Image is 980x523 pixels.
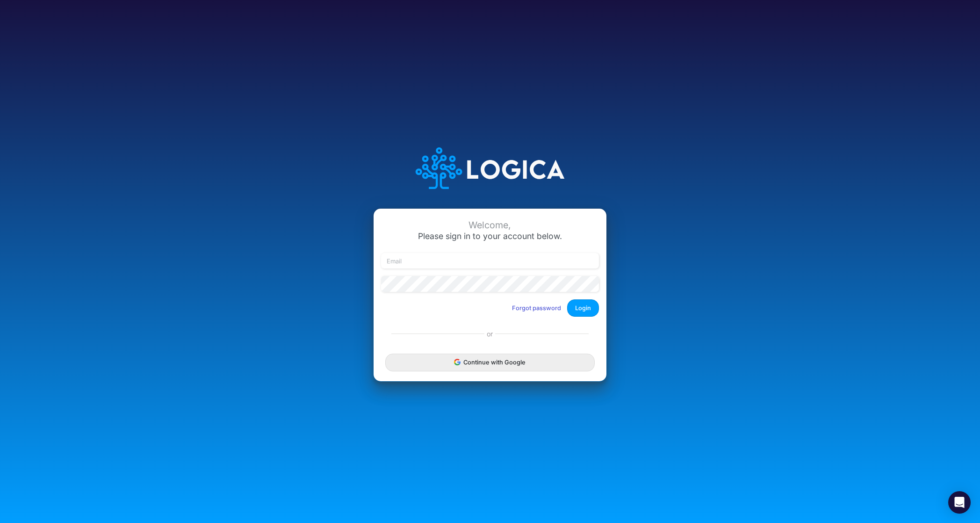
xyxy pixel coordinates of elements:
button: Continue with Google [385,354,595,371]
button: Forgot password [506,300,567,316]
span: Please sign in to your account below. [418,231,562,241]
button: Login [567,299,599,317]
div: Open Intercom Messenger [948,491,971,514]
div: Welcome, [381,220,599,231]
input: Email [381,253,599,269]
